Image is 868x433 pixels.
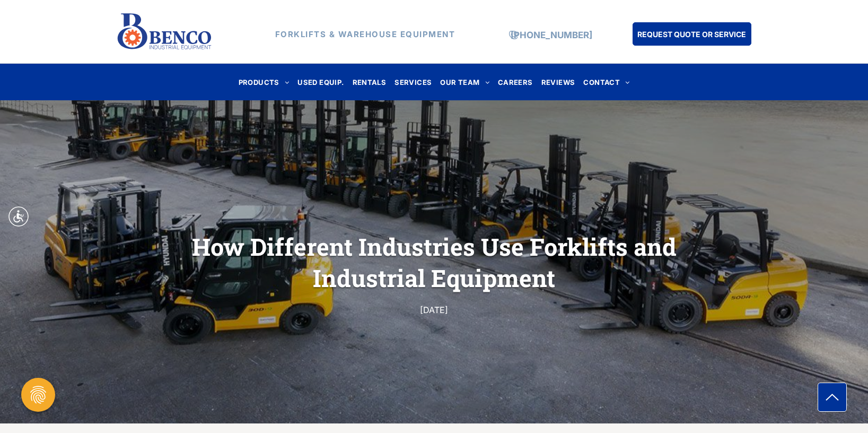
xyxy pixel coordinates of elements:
a: RENTALS [348,75,391,89]
a: OUR TEAM [436,75,494,89]
h1: How Different Industries Use Forklifts and Industrial Equipment [143,230,726,295]
span: REQUEST QUOTE OR SERVICE [637,24,746,44]
strong: FORKLIFTS & WAREHOUSE EQUIPMENT [275,29,455,39]
a: USED EQUIP. [293,75,348,89]
div: [DATE] [237,302,632,317]
a: SERVICES [390,75,436,89]
a: REVIEWS [537,75,580,89]
a: CONTACT [579,75,634,89]
a: CAREERS [494,75,537,89]
a: [PHONE_NUMBER] [511,30,592,40]
a: REQUEST QUOTE OR SERVICE [633,22,751,46]
a: PRODUCTS [234,75,294,89]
